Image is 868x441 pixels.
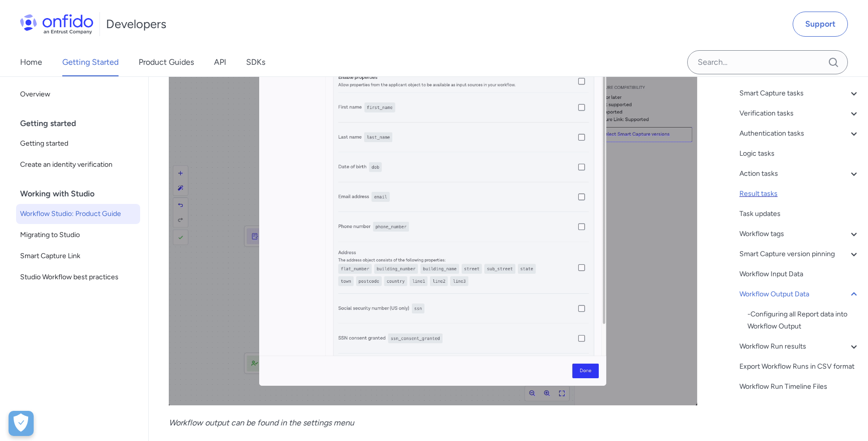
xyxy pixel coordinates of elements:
[739,341,860,353] a: Workflow Run results
[16,225,140,245] a: Migrating to Studio
[20,250,136,262] span: Smart Capture Link
[139,48,194,76] a: Product Guides
[739,208,860,220] a: Task updates
[793,12,848,37] a: Support
[9,411,34,436] div: Cookie Preferences
[739,107,860,120] a: Verification tasks
[20,159,136,171] span: Create an identity verification
[739,188,860,200] a: Result tasks
[16,84,140,104] a: Overview
[169,5,697,405] img: Output data
[739,168,860,180] a: Action tasks
[214,48,226,76] a: API
[20,271,136,283] span: Studio Workflow best practices
[106,16,166,32] h1: Developers
[20,114,144,134] div: Getting started
[20,14,93,34] img: Onfido Logo
[739,128,860,140] a: Authentication tasks
[169,418,354,427] em: Workflow output can be found in the settings menu
[16,246,140,266] a: Smart Capture Link
[16,155,140,175] a: Create an identity verification
[62,48,119,76] a: Getting Started
[20,138,136,150] span: Getting started
[20,184,144,204] div: Working with Studio
[739,268,860,280] a: Workflow Input Data
[20,208,136,220] span: Workflow Studio: Product Guide
[9,411,34,436] button: Open Preferences
[20,229,136,241] span: Migrating to Studio
[20,48,42,76] a: Home
[16,134,140,154] a: Getting started
[739,381,860,393] a: Workflow Run Timeline Files
[739,228,860,240] a: Workflow tags
[739,288,860,300] a: Workflow Output Data
[16,267,140,287] a: Studio Workflow best practices
[739,148,860,160] a: Logic tasks
[739,87,860,99] a: Smart Capture tasks
[246,48,265,76] a: SDKs
[747,308,860,333] a: -Configuring all Report data into Workflow Output
[687,50,848,74] input: Onfido search input field
[739,248,860,260] a: Smart Capture version pinning
[739,361,860,373] a: Export Workflow Runs in CSV format
[20,88,136,100] span: Overview
[16,204,140,224] a: Workflow Studio: Product Guide
[747,308,860,333] div: - Configuring all Report data into Workflow Output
